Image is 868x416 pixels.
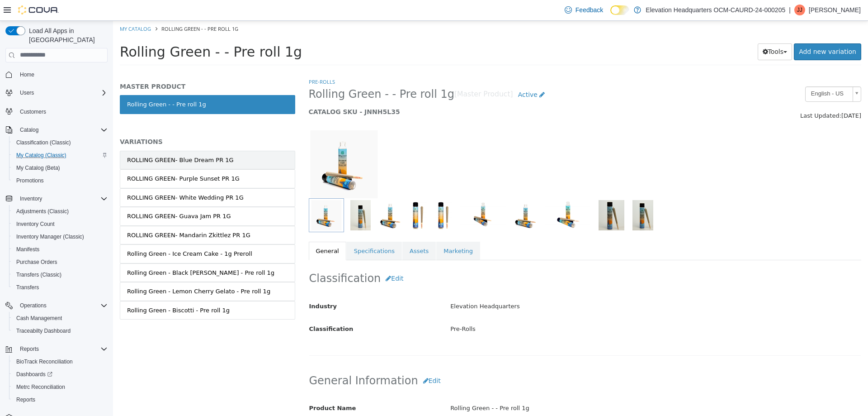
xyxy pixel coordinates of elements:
[13,219,108,230] span: Inventory Count
[305,352,333,368] button: Edit
[13,394,108,405] span: Reports
[13,282,108,293] span: Transfers
[13,150,108,161] span: My Catalog (Classic)
[20,108,46,115] span: Customers
[20,126,38,134] span: Catalog
[13,382,108,392] span: Metrc Reconciliation
[13,269,65,280] a: Transfers (Classic)
[681,23,748,39] a: Add new variation
[14,248,161,257] div: Rolling Green - Black [PERSON_NAME] - Pre roll 1g
[330,380,755,396] div: Rolling Green - - Pre roll 1g
[16,344,42,354] button: Reports
[16,233,84,240] span: Inventory Manager (Classic)
[797,5,802,15] span: JJ
[196,305,241,311] span: Classification
[20,345,39,353] span: Reports
[13,369,108,380] span: Dashboards
[16,193,108,204] span: Inventory
[13,150,70,161] a: My Catalog (Classic)
[9,218,111,230] button: Inventory Count
[16,371,52,378] span: Dashboards
[405,70,425,77] span: Active
[9,368,111,381] a: Dashboards
[7,117,182,125] h5: VARIATIONS
[14,191,118,200] div: ROLLING GREEN- Guava Jam PR 1G
[330,278,755,294] div: Elevation Headquarters
[16,164,60,172] span: My Catalog (Beta)
[330,301,755,316] div: Pre-Rolls
[9,325,111,337] button: Traceabilty Dashboard
[16,105,108,117] span: Customers
[13,163,108,173] span: My Catalog (Beta)
[794,5,805,15] div: Jay Jamie
[16,139,71,146] span: Classification (Classic)
[561,1,607,19] a: Feedback
[13,325,74,336] a: Traceabilty Dashboard
[48,5,125,11] span: Rolling Green - - Pre roll 1g
[16,69,108,80] span: Home
[9,149,111,162] button: My Catalog (Classic)
[16,396,35,403] span: Reports
[16,246,39,253] span: Manifests
[687,91,728,98] span: Last Updated:
[196,249,748,266] h2: Classification
[9,243,111,256] button: Manifests
[13,282,42,293] a: Transfers
[14,172,131,182] div: ROLLING GREEN- White Wedding PR 1G
[20,195,42,202] span: Inventory
[16,87,108,98] span: Users
[16,271,61,278] span: Transfers (Classic)
[13,356,76,367] a: BioTrack Reconciliation
[7,23,189,39] span: Rolling Green - - Pre roll 1g
[13,163,64,173] a: My Catalog (Beta)
[693,66,736,80] span: English - US
[289,221,323,240] a: Assets
[9,393,111,406] button: Reports
[16,315,62,322] span: Cash Management
[196,87,607,95] h5: CATALOG SKU - JNNH5L35
[2,299,111,312] button: Operations
[16,152,66,159] span: My Catalog (Classic)
[323,221,367,240] a: Marketing
[13,244,43,255] a: Manifests
[2,105,111,118] button: Customers
[14,266,157,275] div: Rolling Green - Lemon Cherry Gelato - Pre roll 1g
[13,206,72,217] a: Adjustments (Classic)
[7,5,38,11] a: My Catalog
[13,231,88,242] a: Inventory Manager (Classic)
[9,312,111,325] button: Cash Management
[20,302,47,309] span: Operations
[9,162,111,174] button: My Catalog (Beta)
[2,68,111,81] button: Home
[13,325,108,336] span: Traceabilty Dashboard
[16,124,108,135] span: Catalog
[14,229,139,238] div: Rolling Green - Ice Cream Cake - 1g Preroll
[576,5,603,14] span: Feedback
[16,327,71,335] span: Traceabilty Dashboard
[9,256,111,268] button: Purchase Orders
[13,206,108,217] span: Adjustments (Classic)
[610,5,629,15] input: Dark Mode
[16,383,65,391] span: Metrc Reconciliation
[9,136,111,149] button: Classification (Classic)
[13,137,75,148] a: Classification (Classic)
[809,5,861,15] p: [PERSON_NAME]
[341,70,400,77] small: [Master Product]
[196,110,266,177] img: 150
[13,382,69,392] a: Metrc Reconciliation
[728,91,748,98] span: [DATE]
[268,249,295,266] button: Edit
[789,5,791,15] p: |
[645,23,679,39] button: Tools
[234,221,289,240] a: Specifications
[13,313,108,324] span: Cash Management
[13,175,47,186] a: Promotions
[20,89,34,96] span: Users
[16,258,57,266] span: Purchase Orders
[20,71,34,78] span: Home
[16,284,39,291] span: Transfers
[9,381,111,393] button: Metrc Reconciliation
[9,268,111,281] button: Transfers (Classic)
[13,257,61,268] a: Purchase Orders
